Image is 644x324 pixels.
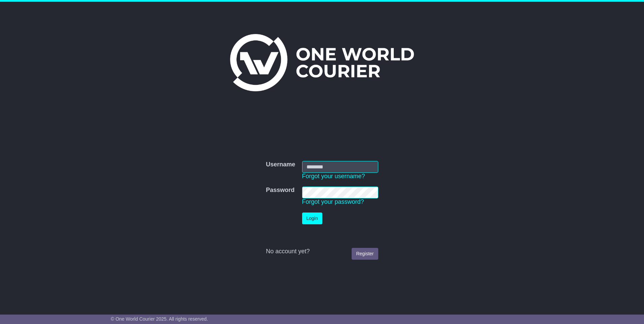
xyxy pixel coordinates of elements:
button: Login [302,213,322,224]
a: Register [352,248,378,260]
div: No account yet? [266,248,378,255]
a: Forgot your username? [302,173,365,180]
span: © One World Courier 2025. All rights reserved. [111,316,208,322]
a: Forgot your password? [302,198,364,205]
img: One World [230,34,414,91]
label: Username [266,161,295,168]
label: Password [266,187,294,194]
